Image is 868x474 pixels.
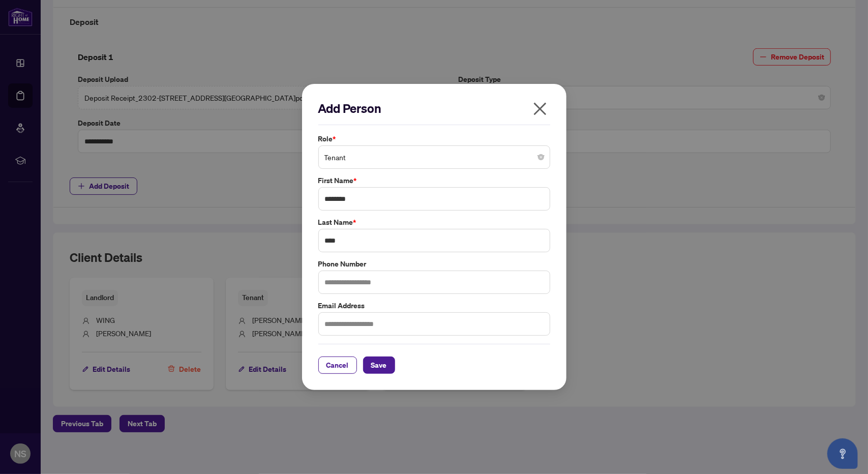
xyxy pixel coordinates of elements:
[326,357,349,373] span: Cancel
[318,175,550,186] label: First Name
[532,101,548,117] span: close
[827,438,858,469] button: Open asap
[324,147,544,167] span: Tenant
[318,133,550,144] label: Role
[318,258,550,270] label: Phone Number
[538,154,544,160] span: close-circle
[318,217,550,228] label: Last Name
[371,357,387,373] span: Save
[318,357,357,374] button: Cancel
[318,100,550,116] h2: Add Person
[318,300,550,311] label: Email Address
[363,357,395,374] button: Save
